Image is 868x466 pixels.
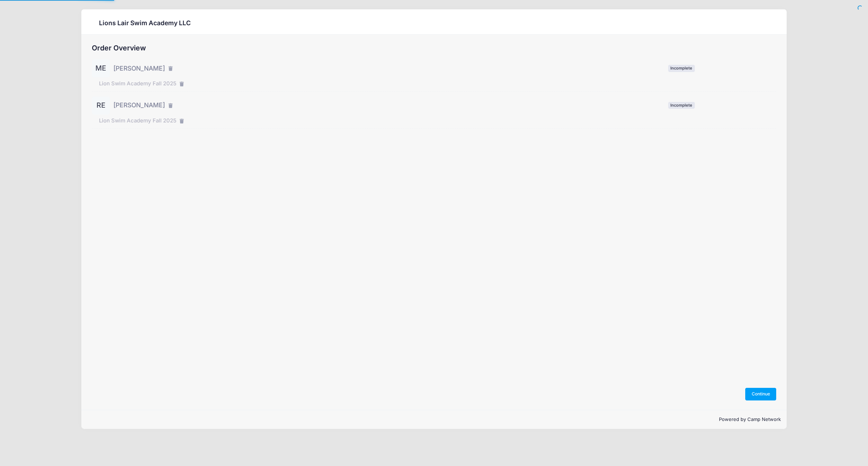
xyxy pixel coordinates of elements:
[668,65,695,72] span: Incomplete
[113,64,165,73] span: [PERSON_NAME]
[92,59,110,77] div: ME
[92,44,776,52] h2: Order Overview
[99,117,176,125] span: Lion Swim Academy Fall 2025
[87,416,781,423] p: Powered by Camp Network
[92,97,110,115] div: RE
[745,388,776,400] button: Continue
[99,19,191,27] h3: Lions Lair Swim Academy LLC
[99,80,176,88] span: Lion Swim Academy Fall 2025
[668,102,695,109] span: Incomplete
[113,100,165,110] span: [PERSON_NAME]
